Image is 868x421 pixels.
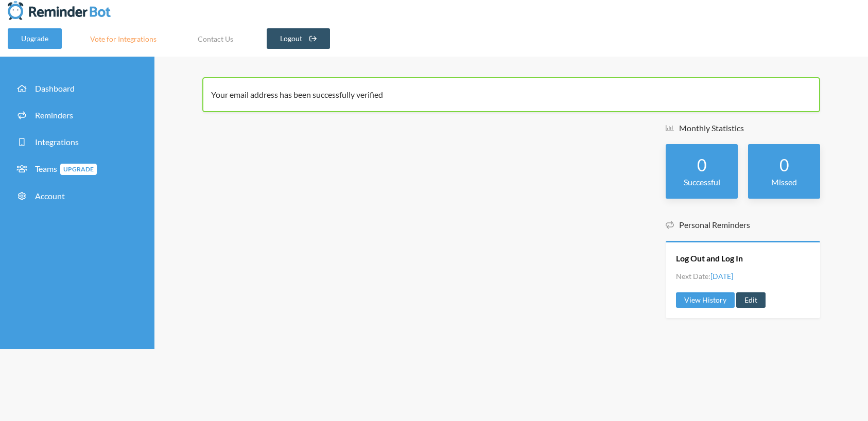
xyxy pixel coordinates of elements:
[35,110,73,120] span: Reminders
[666,219,820,231] h5: Personal Reminders
[35,191,65,201] span: Account
[185,28,246,49] a: Contact Us
[8,157,147,181] a: TeamsUpgrade
[676,271,733,282] li: Next Date:
[77,28,169,49] a: Vote for Integrations
[666,122,820,134] h5: Monthly Statistics
[676,176,727,188] p: Successful
[35,83,75,93] span: Dashboard
[60,164,97,175] span: Upgrade
[736,292,766,308] a: Edit
[8,131,147,153] a: Integrations
[35,137,79,147] span: Integrations
[8,104,147,127] a: Reminders
[8,77,147,100] a: Dashboard
[697,155,707,175] strong: 0
[758,176,810,188] p: Missed
[8,185,147,207] a: Account
[710,272,733,280] span: [DATE]
[267,28,330,49] a: Logout
[8,28,62,49] a: Upgrade
[211,90,383,99] span: Your email address has been successfully verified
[35,164,97,173] span: Teams
[676,292,735,308] a: View History
[676,253,743,264] a: Log Out and Log In
[779,155,789,175] strong: 0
